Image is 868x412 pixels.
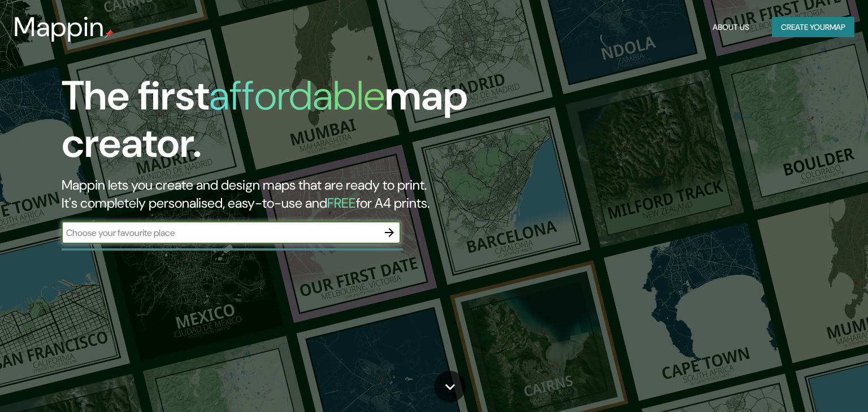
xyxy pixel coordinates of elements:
[708,17,754,38] button: About Us
[62,176,496,212] h2: Mappin lets you create and design maps that are ready to print. It's completely personalised, eas...
[62,226,378,239] input: Choose your favourite place
[772,17,854,38] button: Create yourmap
[327,194,356,212] h5: FREE
[209,69,385,122] h1: affordable
[105,29,114,38] img: mappin-pin
[14,11,105,43] h3: Mappin
[62,72,496,176] h1: The first map creator.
